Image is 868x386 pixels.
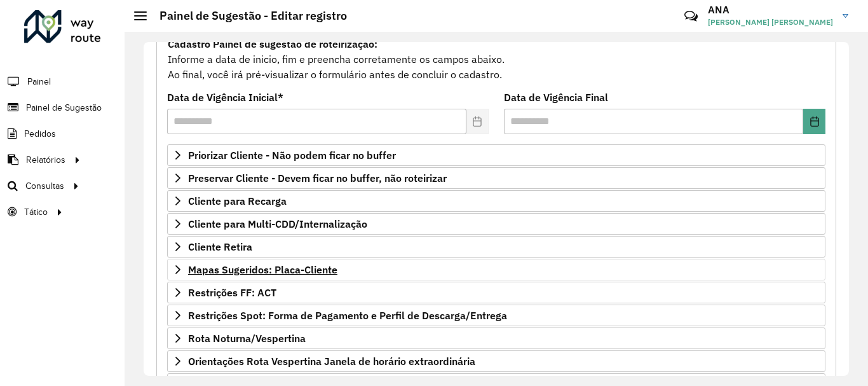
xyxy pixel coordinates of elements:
span: Relatórios [26,153,65,167]
a: Orientações Rota Vespertina Janela de horário extraordinária [167,350,825,372]
span: Cliente para Recarga [188,196,287,206]
span: Preservar Cliente - Devem ficar no buffer, não roteirizar [188,173,447,183]
strong: Cadastro Painel de sugestão de roteirização: [168,38,377,50]
a: Restrições FF: ACT [167,282,825,303]
a: Cliente para Recarga [167,190,825,212]
span: Painel de Sugestão [26,101,102,114]
span: Painel [27,75,51,88]
span: Rota Noturna/Vespertina [188,333,306,343]
h3: ANA [708,4,833,16]
a: Cliente Retira [167,236,825,258]
button: Choose Date [803,109,825,134]
label: Data de Vigência Inicial [167,90,283,105]
a: Cliente para Multi-CDD/Internalização [167,213,825,235]
span: [PERSON_NAME] [PERSON_NAME] [708,17,833,28]
span: Restrições FF: ACT [188,287,276,298]
label: Data de Vigência Final [504,90,608,105]
span: Orientações Rota Vespertina Janela de horário extraordinária [188,356,475,366]
span: Cliente Retira [188,242,252,252]
a: Contato Rápido [677,3,705,30]
a: Mapas Sugeridos: Placa-Cliente [167,259,825,280]
div: Informe a data de inicio, fim e preencha corretamente os campos abaixo. Ao final, você irá pré-vi... [167,36,825,83]
span: Priorizar Cliente - Não podem ficar no buffer [188,150,396,160]
span: Restrições Spot: Forma de Pagamento e Perfil de Descarga/Entrega [188,310,507,321]
span: Consultas [25,179,64,193]
a: Priorizar Cliente - Não podem ficar no buffer [167,144,825,166]
span: Pedidos [24,127,56,141]
a: Preservar Cliente - Devem ficar no buffer, não roteirizar [167,167,825,189]
a: Restrições Spot: Forma de Pagamento e Perfil de Descarga/Entrega [167,305,825,326]
span: Tático [24,205,48,219]
span: Mapas Sugeridos: Placa-Cliente [188,265,337,275]
span: Cliente para Multi-CDD/Internalização [188,219,367,229]
h2: Painel de Sugestão - Editar registro [147,9,347,23]
a: Rota Noturna/Vespertina [167,327,825,349]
